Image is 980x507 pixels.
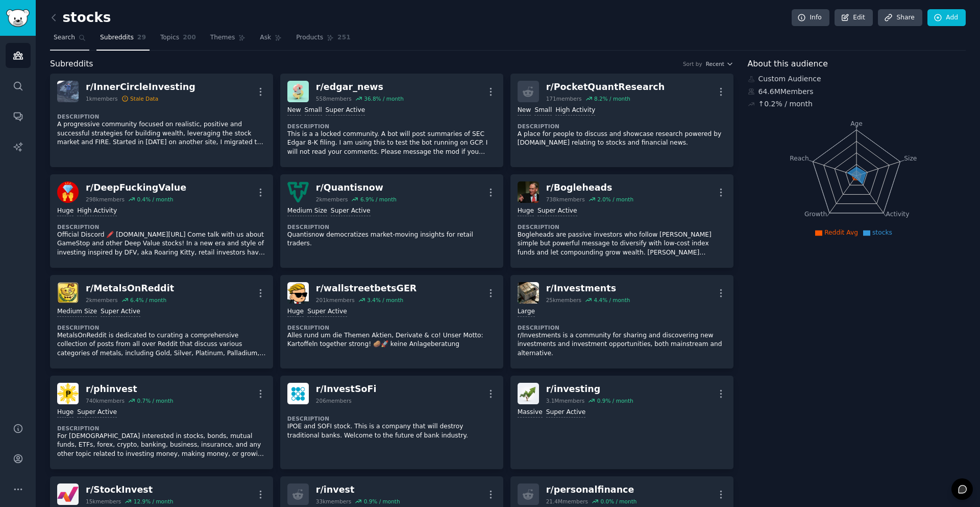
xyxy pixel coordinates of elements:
img: InvestSoFi [287,383,309,404]
div: 6.4 % / month [130,296,166,304]
div: Small [534,106,552,116]
span: Subreddits [50,58,93,71]
tspan: Growth [804,211,827,218]
a: r/PocketQuantResearch171members8.2% / monthNewSmallHigh ActivityDescriptionA place for people to ... [510,74,733,167]
p: r/Investments is a community for sharing and discovering new investments and investment opportuni... [518,331,726,358]
a: Info [792,9,829,27]
div: High Activity [555,106,595,116]
div: Huge [518,206,534,216]
p: A place for people to discuss and showcase research powered by [DOMAIN_NAME] relating to stocks a... [518,130,726,148]
p: This is a a locked community. A bot will post summaries of SEC Edgar 8-K filing. I am using this ... [287,130,496,157]
span: Reddit Avg [824,229,858,236]
div: 8.2 % / month [594,95,630,102]
div: 738k members [546,196,585,203]
div: 201k members [316,296,355,304]
img: MetalsOnReddit [57,282,79,304]
div: 3.4 % / month [367,296,403,304]
a: DeepFuckingValuer/DeepFuckingValue298kmembers0.4% / monthHugeHigh ActivityDescriptionOfficial Dis... [50,174,273,268]
span: 200 [183,33,196,42]
dt: Description [57,223,266,231]
div: 6.9 % / month [360,196,397,203]
a: Subreddits29 [96,30,150,51]
a: MetalsOnRedditr/MetalsOnReddit2kmembers6.4% / monthMedium SizeSuper ActiveDescriptionMetalsOnRedd... [50,275,273,368]
div: r/ DeepFuckingValue [86,181,186,194]
div: 558 members [316,95,352,102]
div: Large [518,307,535,317]
div: 206 members [316,397,352,404]
img: GummySearch logo [6,9,30,27]
div: r/ InvestSoFi [316,383,377,396]
div: 0.9 % / month [597,397,633,404]
div: 4.4 % / month [594,296,630,304]
img: investing [518,383,539,404]
div: 3.1M members [546,397,585,404]
dt: Description [518,223,726,231]
div: 0.7 % / month [137,397,173,404]
dt: Description [287,123,496,130]
img: wallstreetbetsGER [287,282,309,304]
p: Alles rund um die Themen Aktien, Derivate & co! Unser Motto: Kartoffeln together strong! 🥔🚀 keine... [287,331,496,349]
a: Edit [835,9,873,27]
span: Ask [260,33,271,42]
img: phinvest [57,383,79,404]
img: InnerCircleInvesting [57,81,79,102]
div: 740k members [86,397,125,404]
div: 15k members [86,498,121,505]
a: investingr/investing3.1Mmembers0.9% / monthMassiveSuper Active [510,376,733,469]
div: 0.4 % / month [137,196,173,203]
a: InnerCircleInvestingr/InnerCircleInvesting1kmembersStale DataDescriptionA progressive community f... [50,74,273,167]
div: r/ personalfinance [546,483,637,496]
a: edgar_newsr/edgar_news558members36.8% / monthNewSmallSuper ActiveDescriptionThis is a a locked co... [280,74,503,167]
dt: Description [287,223,496,231]
dt: Description [518,324,726,331]
span: Recent [706,60,724,67]
p: Official Discord 🖍️ [DOMAIN_NAME][URL] Come talk with us about GameStop and other Deep Value stoc... [57,231,266,258]
h2: stocks [50,10,111,26]
p: Bogleheads are passive investors who follow [PERSON_NAME] simple but powerful message to diversif... [518,231,726,258]
div: 12.9 % / month [134,498,174,505]
div: Sort by [683,60,702,67]
div: High Activity [77,206,117,216]
dt: Description [287,324,496,331]
div: r/ PocketQuantResearch [546,81,665,94]
a: Investmentsr/Investments25kmembers4.4% / monthLargeDescriptionr/Investments is a community for sh... [510,275,733,368]
div: Massive [518,408,543,418]
div: 0.0 % / month [600,498,636,505]
div: 0.9 % / month [364,498,400,505]
a: Share [878,9,922,27]
div: Super Active [331,206,371,216]
img: Quantisnow [287,181,309,203]
span: 251 [337,33,351,42]
div: Small [305,106,322,116]
div: 64.6M Members [748,86,966,97]
div: 1k members [86,95,118,102]
div: New [287,106,301,116]
div: r/ StockInvest [86,483,173,496]
div: 33k members [316,498,351,505]
span: Subreddits [100,33,134,42]
a: Search [50,30,89,51]
div: 2k members [316,196,348,203]
div: 25k members [546,296,581,304]
span: Search [54,33,75,42]
tspan: Age [850,120,863,127]
div: Stale Data [130,95,158,102]
div: 2k members [86,296,118,304]
div: Super Active [537,206,577,216]
a: phinvestr/phinvest740kmembers0.7% / monthHugeSuper ActiveDescriptionFor [DEMOGRAPHIC_DATA] intere... [50,376,273,469]
img: Bogleheads [518,181,539,203]
dt: Description [518,123,726,130]
div: Huge [287,307,304,317]
div: r/ wallstreetbetsGER [316,282,417,295]
dt: Description [57,425,266,432]
img: edgar_news [287,81,309,102]
div: Super Active [546,408,586,418]
p: Quantisnow democratizes market-moving insights for retail traders. [287,231,496,248]
div: Huge [57,408,73,418]
img: Investments [518,282,539,304]
div: r/ MetalsOnReddit [86,282,174,295]
div: 2.0 % / month [597,196,633,203]
a: Ask [256,30,285,51]
a: Products251 [292,30,354,51]
a: InvestSoFir/InvestSoFi206membersDescriptionIPOE and SOFI stock. This is a company that will destr... [280,376,503,469]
